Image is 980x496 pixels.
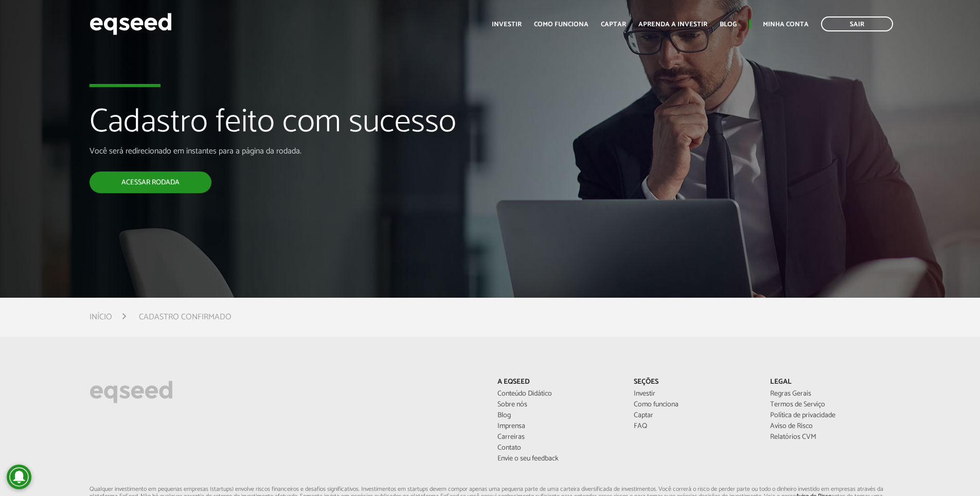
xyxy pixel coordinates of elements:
a: Aviso de Risco [770,423,891,430]
a: Acessar rodada [90,172,211,193]
a: Blog [497,412,618,419]
a: Sobre nós [497,401,618,408]
a: Envie o seu feedback [497,455,618,463]
a: Regras Gerais [770,390,891,398]
a: FAQ [634,423,755,430]
a: Início [90,313,112,321]
a: Investir [492,21,522,28]
a: Contato [497,444,618,452]
a: Carreiras [497,434,618,441]
a: Minha conta [763,21,809,28]
a: Relatórios CVM [770,434,891,441]
p: Seções [634,378,755,387]
a: Sair [821,16,893,31]
a: Termos de Serviço [770,401,891,408]
a: Imprensa [497,423,618,430]
a: Conteúdo Didático [497,390,618,398]
h1: Cadastro feito com sucesso [90,105,564,146]
a: Captar [601,21,626,28]
a: Blog [720,21,737,28]
a: Política de privacidade [770,412,891,419]
img: EqSeed [90,10,172,38]
a: Aprenda a investir [638,21,707,28]
a: Captar [634,412,755,419]
li: Cadastro confirmado [139,310,231,324]
img: EqSeed Logo [90,378,173,406]
p: A EqSeed [497,378,618,387]
a: Como funciona [634,401,755,408]
p: Você será redirecionado em instantes para a página da rodada. [90,146,564,156]
a: Como funciona [534,21,589,28]
p: Legal [770,378,891,387]
a: Investir [634,390,755,398]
